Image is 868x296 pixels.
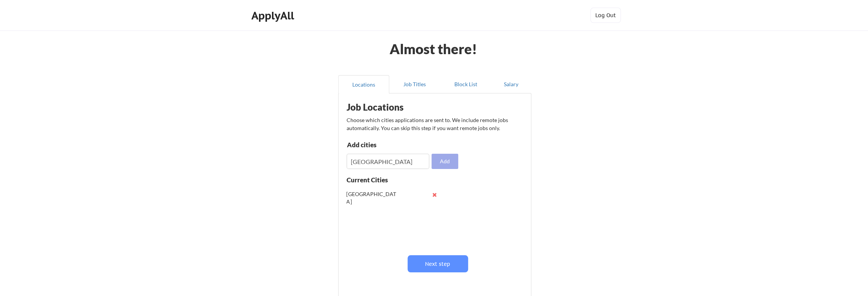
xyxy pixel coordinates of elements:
div: Job Locations [347,103,443,112]
button: Block List [440,75,491,93]
div: Choose which cities applications are sent to. We include remote jobs automatically. You can skip ... [347,116,522,132]
div: Almost there! [380,42,487,56]
div: Add cities [347,142,426,148]
div: [GEOGRAPHIC_DATA] [347,190,396,205]
div: Current Cities [347,177,405,183]
button: Add [432,154,458,169]
input: Type here... [347,154,430,169]
button: Log Out [590,8,621,23]
button: Locations [338,75,389,93]
button: Job Titles [389,75,440,93]
div: ApplyAll [251,9,296,22]
button: Salary [491,75,531,93]
button: Next step [408,255,468,272]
